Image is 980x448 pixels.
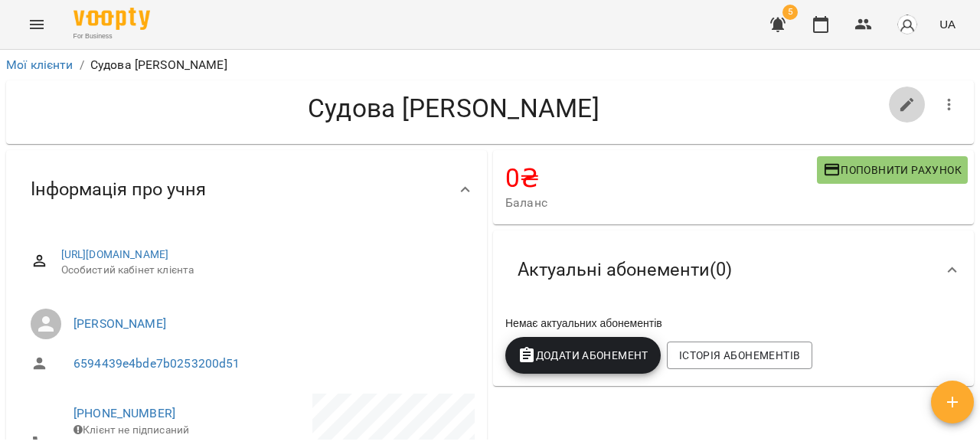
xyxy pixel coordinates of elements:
button: UA [933,10,962,38]
button: Поповнити рахунок [817,156,968,184]
span: Додати Абонемент [518,346,648,365]
img: avatar_s.png [897,14,918,35]
div: Актуальні абонементи(0) [493,231,974,309]
p: Судова [PERSON_NAME] [90,56,227,74]
span: Історія абонементів [679,346,800,365]
img: Voopty Logo [73,8,150,30]
button: Історія абонементів [667,342,812,369]
h4: Судова [PERSON_NAME] [18,93,889,124]
span: Поповнити рахунок [823,161,962,179]
h4: 0 ₴ [505,162,817,194]
span: Особистий кабінет клієнта [61,263,462,278]
a: Мої клієнти [6,57,73,72]
a: [PHONE_NUMBER] [73,406,175,420]
nav: breadcrumb [6,56,974,74]
a: [PERSON_NAME] [73,316,166,331]
div: Інформація про учня [6,150,487,229]
span: For Business [73,31,150,41]
span: Баланс [505,194,817,212]
a: 6594439e4bde7b0253200d51 [73,356,240,371]
li: / [80,56,84,74]
button: Додати Абонемент [505,337,661,374]
a: [URL][DOMAIN_NAME] [61,248,169,260]
div: Немає актуальних абонементів [502,312,965,334]
span: Інформація про учня [31,178,206,201]
span: 5 [782,5,798,20]
button: Menu [18,6,55,43]
span: UA [939,16,955,32]
span: Актуальні абонементи ( 0 ) [518,258,732,282]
